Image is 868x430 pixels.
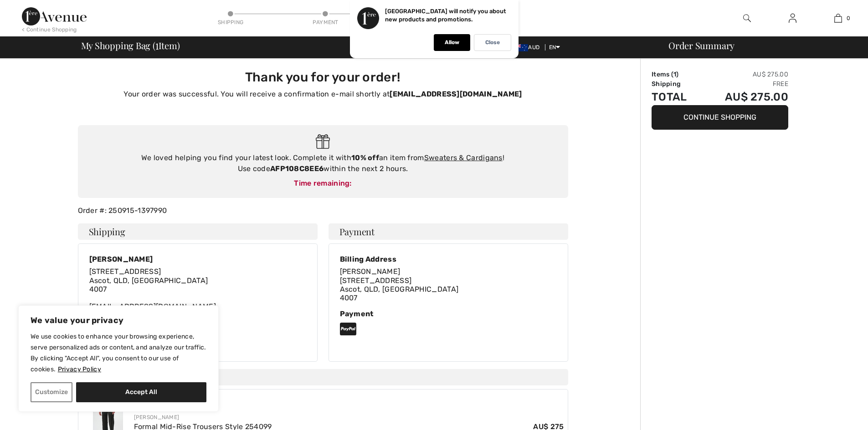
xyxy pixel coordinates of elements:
div: Order Summary [657,41,863,50]
strong: [EMAIL_ADDRESS][DOMAIN_NAME] [390,90,522,98]
p: [GEOGRAPHIC_DATA] will notify you about new products and promotions. [385,8,506,23]
div: We value your privacy [18,305,219,412]
img: Australian Dollar [514,44,528,51]
td: AU$ 275.00 [700,89,788,105]
h4: Shipping [78,223,318,240]
div: [PERSON_NAME] [134,413,564,421]
div: Payment [340,309,557,318]
h4: Payment [329,223,568,240]
button: Continue Shopping [652,105,788,130]
div: Payment [312,18,339,26]
p: Your order was successful. You will receive a confirmation e-mail shortly at [83,89,563,100]
span: My Shopping Bag ( Item) [81,41,180,50]
div: We loved helping you find your latest look. Complete it with an item from ! Use code within the n... [87,152,559,174]
h4: My Shopping Bag (1 Item) [78,369,568,385]
div: Billing Address [340,255,459,263]
img: Gift.svg [316,134,330,149]
img: search the website [743,13,751,24]
span: 0 [847,14,850,22]
a: 0 [816,13,860,24]
p: Allow [445,39,459,46]
div: Shipping [217,18,244,26]
a: Sweaters & Cardigans [424,153,503,162]
button: Customize [31,382,72,402]
span: [STREET_ADDRESS] Ascot, QLD, [GEOGRAPHIC_DATA] 4007 [89,267,208,293]
p: Close [485,39,500,46]
div: Order #: 250915-1397990 [72,205,574,216]
h3: Thank you for your order! [83,70,563,85]
p: We use cookies to enhance your browsing experience, serve personalized ads or content, and analyz... [31,331,206,375]
td: Items ( ) [652,70,700,79]
span: [STREET_ADDRESS] Ascot, QLD, [GEOGRAPHIC_DATA] 4007 [340,276,459,302]
img: My Bag [834,13,842,24]
span: AUD [514,44,543,51]
td: Free [700,79,788,89]
td: Total [652,89,700,105]
div: [EMAIL_ADDRESS][DOMAIN_NAME] 61437931205 [89,267,216,319]
div: < Continue Shopping [22,25,77,34]
p: We value your privacy [31,315,206,326]
span: EN [549,44,560,51]
div: [PERSON_NAME] [89,255,216,263]
div: Time remaining: [87,178,559,189]
td: AU$ 275.00 [700,70,788,79]
img: My Info [789,13,796,24]
a: Privacy Policy [57,365,102,374]
span: [PERSON_NAME] [340,267,401,276]
a: Sign In [781,13,804,24]
span: 1 [673,71,676,78]
span: 1 [155,39,159,51]
strong: 10% off [351,153,379,162]
img: 1ère Avenue [22,7,87,25]
button: Accept All [76,382,206,402]
td: Shipping [652,79,700,89]
strong: AFP108C8EE6 [270,164,324,173]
